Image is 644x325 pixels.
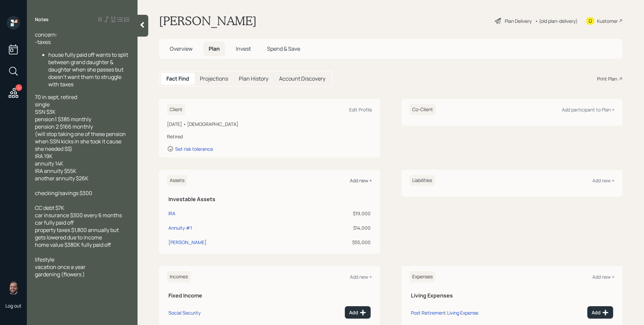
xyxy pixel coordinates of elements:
div: Log out [5,303,21,309]
div: Add new + [592,274,614,280]
h6: Assets [167,175,187,186]
div: Add [349,309,366,316]
h6: Expenses [410,271,435,282]
div: Plan Delivery [505,17,532,25]
img: james-distasi-headshot.png [7,281,20,294]
div: IRA [168,210,175,217]
div: Edit Profile [349,106,372,113]
div: Annuity #1 [168,224,192,231]
div: Social Security [168,310,201,316]
h1: [PERSON_NAME] [159,13,257,28]
div: Add [592,309,609,316]
h5: Projections [200,76,228,82]
h5: Investable Assets [168,196,371,202]
span: concern: -taxes [35,31,57,46]
div: [PERSON_NAME] [168,239,207,246]
h6: Co-Client [410,104,436,115]
div: [DATE] • [DEMOGRAPHIC_DATA] [167,121,372,128]
h6: Incomes [167,271,191,282]
h5: Account Discovery [279,76,325,82]
div: • (old plan-delivery) [535,17,578,25]
h6: Client [167,104,185,115]
div: $19,000 [304,210,371,217]
button: Add [587,306,613,319]
div: Add new + [350,177,372,184]
span: Spend & Save [267,45,300,52]
span: Overview [170,45,193,52]
span: 70 in sept, retired single SSN $3K pension1 $385 monthly pension 2 $166 monthly (will stop taking... [35,93,127,182]
div: Set risk tolerance [175,146,213,152]
div: Add participant to Plan + [562,106,614,113]
span: checking/savings $300 [35,189,92,197]
div: Post Retirement Living Expense [411,310,478,316]
div: $14,000 [304,224,371,231]
h6: Liabilities [410,175,435,186]
span: Invest [236,45,251,52]
div: 4 [15,84,22,91]
span: CC debt $7K car insurance $300 every 6 months car fully paid off property taxes $1,800 annually b... [35,204,123,248]
div: $55,000 [304,239,371,246]
span: lifestyle vacation once a year gardening (flowers ) [35,256,86,278]
button: Add [345,306,371,319]
span: Plan [209,45,220,52]
span: house fully paid off wants to split between grand daughter & daughter when she passes but doesn't... [48,51,129,88]
div: Print Plan [597,75,617,82]
div: Retired [167,133,372,140]
h5: Fact Find [166,76,189,82]
h5: Living Expenses [411,292,613,299]
div: Kustomer [597,17,618,25]
h5: Fixed Income [168,292,371,299]
h5: Plan History [239,76,268,82]
div: Add new + [350,274,372,280]
label: Notes [35,16,49,23]
div: Add new + [592,177,614,184]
